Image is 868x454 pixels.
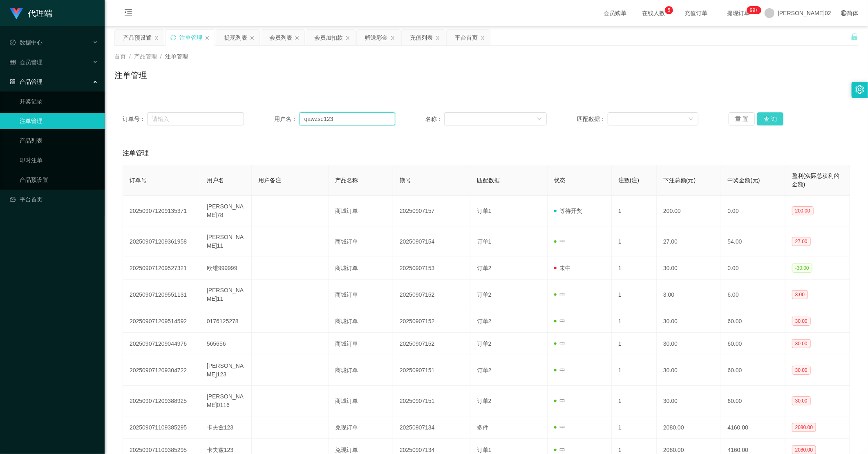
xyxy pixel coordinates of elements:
[855,85,864,94] i: 图标： 设置
[657,355,721,386] td: 30.00
[477,291,492,298] span: 订单2
[393,196,470,226] td: 20250907157
[20,59,43,65] font: 会员管理
[477,238,492,245] span: 订单1
[477,398,492,404] span: 订单2
[657,196,721,226] td: 200.00
[477,447,492,453] span: 订单1
[393,257,470,280] td: 20250907153
[792,237,811,246] span: 27.00
[20,113,98,129] a: 注单管理
[841,10,847,16] i: 图标： global
[160,53,162,60] span: /
[612,310,657,333] td: 1
[123,115,147,123] span: 订单号：
[477,367,492,373] span: 订单2
[721,257,785,280] td: 0.00
[200,355,252,386] td: [PERSON_NAME]123
[329,333,393,355] td: 商城订单
[329,386,393,416] td: 商城订单
[123,416,200,439] td: 202509071109385295
[10,8,23,20] img: logo.9652507e.png
[560,398,566,404] font: 中
[665,6,673,14] sup: 5
[393,386,470,416] td: 20250907151
[393,355,470,386] td: 20250907151
[295,36,300,40] i: 图标： 关闭
[792,366,811,375] span: 30.00
[123,355,200,386] td: 202509071209304722
[123,257,200,280] td: 202509071209527321
[10,79,16,85] i: 图标： AppStore-O
[207,177,224,183] span: 用户名
[721,310,785,333] td: 60.00
[554,177,566,183] span: 状态
[792,290,808,299] span: 3.00
[721,355,785,386] td: 60.00
[455,30,478,45] div: 平台首页
[560,238,566,245] font: 中
[345,36,350,40] i: 图标： 关闭
[20,39,43,46] font: 数据中心
[560,265,571,271] font: 未中
[390,36,395,40] i: 图标： 关闭
[10,10,52,16] a: 代理端
[123,310,200,333] td: 202509071209514592
[480,36,485,40] i: 图标： 关闭
[560,447,566,453] font: 中
[130,177,147,183] span: 订单号
[560,340,566,347] font: 中
[393,416,470,439] td: 20250907134
[560,291,566,298] font: 中
[123,226,200,257] td: 202509071209361958
[612,333,657,355] td: 1
[721,386,785,416] td: 60.00
[560,424,566,431] font: 中
[20,152,98,168] a: 即时注单
[435,36,440,40] i: 图标： 关闭
[20,78,43,85] font: 产品管理
[200,386,252,416] td: [PERSON_NAME]0116
[729,112,755,125] button: 重 置
[728,177,760,183] span: 中奖金额(元)
[400,177,411,183] span: 期号
[329,355,393,386] td: 商城订单
[393,333,470,355] td: 20250907152
[721,196,785,226] td: 0.00
[657,386,721,416] td: 30.00
[577,115,608,123] span: 匹配数据：
[200,310,252,333] td: 0176125278
[663,177,696,183] span: 下注总额(元)
[123,148,149,158] span: 注单管理
[757,112,783,125] button: 查 询
[721,416,785,439] td: 4160.00
[314,30,343,45] div: 会员加扣款
[329,226,393,257] td: 商城订单
[657,416,721,439] td: 2080.00
[642,10,665,16] font: 在线人数
[393,280,470,310] td: 20250907152
[537,116,542,122] i: 图标： 向下
[747,6,761,14] sup: 1109
[657,333,721,355] td: 30.00
[657,226,721,257] td: 27.00
[258,177,281,183] span: 用户备注
[560,208,583,214] font: 等待开奖
[114,0,142,27] i: 图标： menu-fold
[20,172,98,188] a: 产品预设置
[792,172,840,188] span: 盈利(实际总获利的金额)
[365,30,388,45] div: 赠送彩金
[477,318,492,324] span: 订单2
[123,333,200,355] td: 202509071209044976
[426,115,444,123] span: 名称：
[477,265,492,271] span: 订单2
[129,53,131,60] span: /
[123,196,200,226] td: 202509071209135371
[689,116,694,122] i: 图标： 向下
[792,317,811,326] span: 30.00
[618,177,639,183] span: 注数(注)
[612,355,657,386] td: 1
[205,36,210,40] i: 图标： 关闭
[477,340,492,347] span: 订单2
[274,115,300,123] span: 用户名：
